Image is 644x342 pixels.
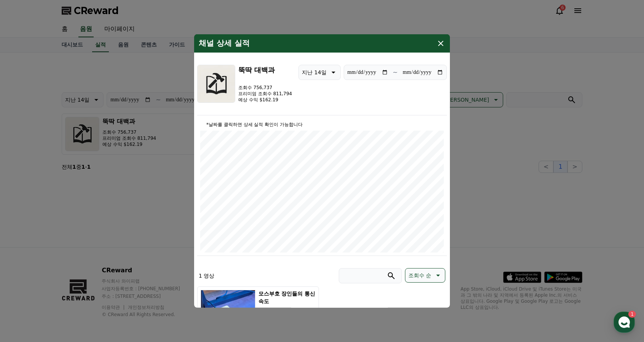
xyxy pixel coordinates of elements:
[199,272,214,280] p: 1 영상
[200,121,444,128] p: *날짜를 클릭하면 상세 실적 확인이 가능합니다
[408,270,431,281] p: 조회수 순
[405,268,445,283] button: 조회수 순
[258,290,316,305] h5: 모스부호 장인들의 통신속도
[298,65,340,80] button: 지난 14일
[238,91,292,97] p: 프리미엄 조회수 811,794
[238,85,292,91] p: 조회수 756,737
[393,68,398,77] p: ~
[238,65,292,75] h3: 뚝딱 대백과
[199,39,250,48] h4: 채널 상세 실적
[70,253,79,259] span: 대화
[238,97,292,103] p: 예상 수익 $162.19
[50,241,98,260] a: 1대화
[2,241,50,260] a: 홈
[302,67,326,78] p: 지난 14일
[98,241,146,260] a: 설정
[194,34,450,308] div: modal
[197,65,235,103] img: 뚝딱 대백과
[118,253,127,259] span: 설정
[77,241,80,247] span: 1
[24,253,29,259] span: 홈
